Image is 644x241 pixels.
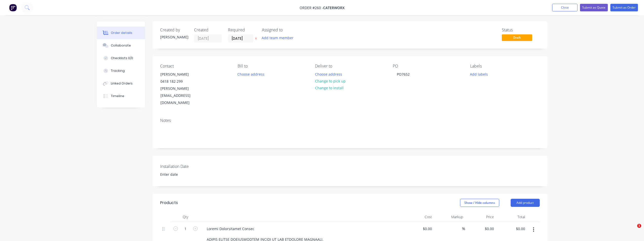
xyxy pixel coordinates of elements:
[170,212,201,222] div: Qty
[97,52,145,64] button: Checklists 0/0
[160,34,188,40] div: [PERSON_NAME]
[259,34,296,41] button: Add team member
[312,84,346,91] button: Change to install
[160,78,202,85] div: 0418 182 299
[462,226,465,232] span: %
[160,28,188,32] div: Created by
[111,94,124,98] div: Timeline
[323,5,345,10] span: CATERWORX
[393,64,462,69] div: PO
[111,31,132,35] div: Order details
[580,4,608,11] button: Submit as Quote
[627,224,639,236] iframe: Intercom live chat
[637,224,641,228] span: 1
[465,212,496,222] div: Price
[9,4,17,11] img: Factory
[160,118,540,123] div: Notes
[315,64,384,69] div: Deliver to
[97,64,145,77] button: Tracking
[502,34,532,41] span: Draft
[97,77,145,90] button: Linked Orders
[610,4,638,11] button: Submit as Order
[434,212,465,222] div: Markup
[97,39,145,52] button: Collaborate
[460,199,499,207] button: Show / Hide columns
[160,85,202,106] div: [PERSON_NAME][EMAIL_ADDRESS][DOMAIN_NAME]
[111,81,133,86] div: Linked Orders
[470,64,539,69] div: Labels
[502,28,540,32] div: Status
[511,199,540,207] button: Add product
[160,71,202,78] div: [PERSON_NAME]
[393,71,414,78] div: PO7652
[160,64,230,69] div: Contact
[300,5,323,10] span: Order #260 -
[111,56,133,60] div: Checklists 0/0
[97,27,145,39] button: Order details
[160,163,223,169] label: Installation Date
[157,171,220,178] input: Enter date
[160,200,178,206] div: Products
[194,28,222,32] div: Created
[156,71,207,106] div: [PERSON_NAME]0418 182 299[PERSON_NAME][EMAIL_ADDRESS][DOMAIN_NAME]
[97,90,145,102] button: Timeline
[262,28,313,32] div: Assigned to
[111,69,125,73] div: Tracking
[467,71,491,77] button: Add labels
[552,4,577,11] button: Close
[496,212,527,222] div: Total
[312,71,345,77] button: Choose address
[235,71,267,77] button: Choose address
[262,34,296,41] button: Add team member
[228,28,256,32] div: Required
[403,212,434,222] div: Cost
[312,78,348,84] button: Change to pick up
[111,43,131,48] div: Collaborate
[238,64,307,69] div: Bill to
